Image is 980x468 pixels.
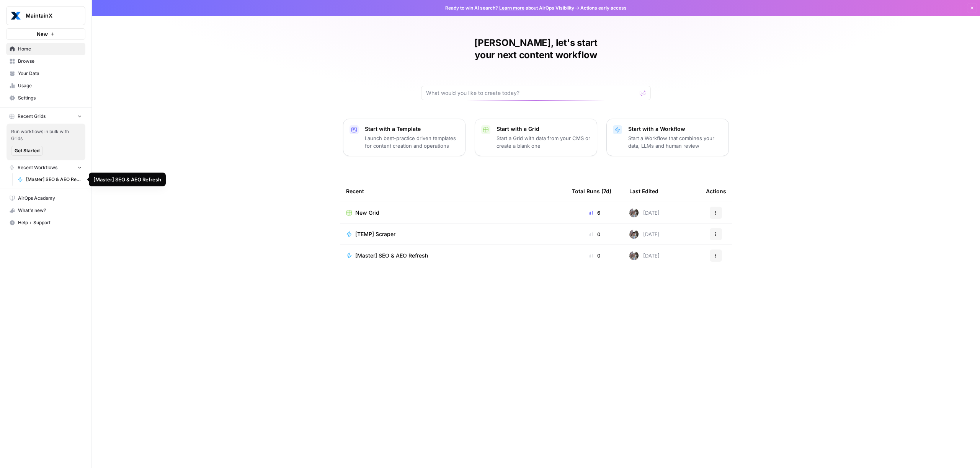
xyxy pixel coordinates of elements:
[6,55,85,67] a: Browse
[629,251,660,260] div: [DATE]
[6,92,85,104] a: Settings
[14,173,85,186] a: [Master] SEO & AEO Refresh
[93,176,161,183] div: [Master] SEO & AEO Refresh
[343,119,465,156] button: Start with a TemplateLaunch best-practice driven templates for content creation and operations
[9,9,23,23] img: MaintainX Logo
[629,181,658,202] div: Last Edited
[629,208,639,217] img: a2mlt6f1nb2jhzcjxsuraj5rj4vi
[497,134,591,150] p: Start a Grid with data from your CMS or create a blank one
[18,82,82,89] span: Usage
[18,195,82,202] span: AirOps Academy
[346,181,560,202] div: Recent
[18,70,82,77] span: Your Data
[26,176,82,183] span: [Master] SEO & AEO Refresh
[365,125,459,133] p: Start with a Template
[6,217,85,229] button: Help + Support
[26,12,72,20] span: MaintainX
[11,128,81,142] span: Run workflows in bulk with Grids
[346,230,560,238] a: [TEMP] Scraper
[629,230,639,239] img: a2mlt6f1nb2jhzcjxsuraj5rj4vi
[355,252,428,259] span: [Master] SEO & AEO Refresh
[629,230,660,239] div: [DATE]
[18,164,57,171] span: Recent Workflows
[355,230,395,238] span: [TEMP] Scraper
[706,181,726,202] div: Actions
[37,30,48,38] span: New
[11,146,43,156] button: Get Started
[426,89,637,97] input: What would you like to create today?
[445,5,574,11] span: Ready to win AI search? about AirOps Visibility
[18,58,82,65] span: Browse
[628,125,722,133] p: Start with a Workflow
[6,80,85,92] a: Usage
[572,181,611,202] div: Total Runs (7d)
[15,147,39,154] span: Get Started
[6,6,85,25] button: Workspace: MaintainX
[365,134,459,150] p: Launch best-practice driven templates for content creation and operations
[7,205,85,216] div: What's new?
[572,209,617,217] div: 6
[497,125,591,133] p: Start with a Grid
[18,113,46,120] span: Recent Grids
[18,219,82,226] span: Help + Support
[6,111,85,122] button: Recent Grids
[572,252,617,259] div: 0
[606,119,729,156] button: Start with a WorkflowStart a Workflow that combines your data, LLMs and human review
[475,119,597,156] button: Start with a GridStart a Grid with data from your CMS or create a blank one
[18,46,82,52] span: Home
[421,37,651,61] h1: [PERSON_NAME], let's start your next content workflow
[628,134,722,150] p: Start a Workflow that combines your data, LLMs and human review
[6,67,85,80] a: Your Data
[499,5,524,11] a: Learn more
[629,208,660,217] div: [DATE]
[580,5,627,11] span: Actions early access
[346,209,560,217] a: New Grid
[18,95,82,101] span: Settings
[572,230,617,238] div: 0
[355,209,379,217] span: New Grid
[6,43,85,55] a: Home
[6,162,85,173] button: Recent Workflows
[6,204,85,217] button: What's new?
[6,28,85,40] button: New
[6,192,85,204] a: AirOps Academy
[629,251,639,260] img: a2mlt6f1nb2jhzcjxsuraj5rj4vi
[346,252,560,259] a: [Master] SEO & AEO Refresh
